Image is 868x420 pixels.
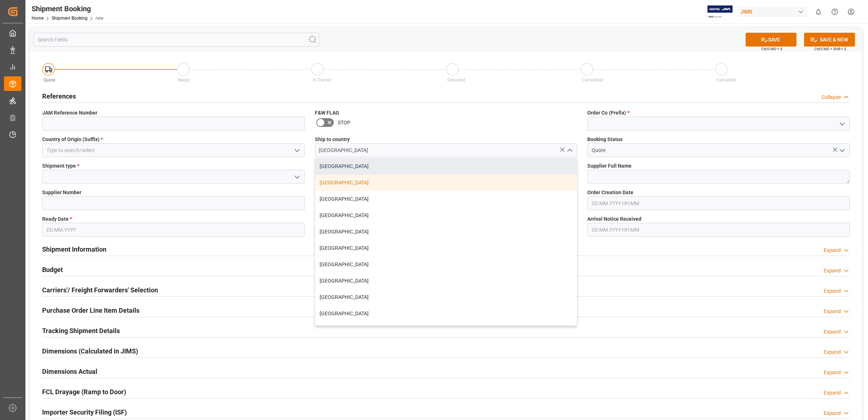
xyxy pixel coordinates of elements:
[42,346,138,356] h2: Dimensions (Calculated in JIMS)
[315,224,577,240] div: [GEOGRAPHIC_DATA]
[33,33,319,47] input: Search Fields
[315,256,577,273] div: [GEOGRAPHIC_DATA]
[824,348,841,356] div: Expand
[42,326,120,336] h2: Tracking Shipment Details
[44,77,55,83] span: Quote
[824,287,841,295] div: Expand
[42,407,127,417] h2: Importer Security Filing (ISF)
[315,136,350,143] span: Ship to country
[707,5,733,18] img: Exertis%20JAM%20-%20Email%20Logo.jpg_1722504956.jpg
[717,77,736,83] span: Cancelled
[587,223,850,237] input: DD.MM.YYYY HH:MM
[42,265,63,275] h2: Budget
[447,77,465,83] span: Delivered
[738,7,807,17] div: JIMS
[42,215,72,223] span: Ready Date
[587,215,641,223] span: Arrival Notice Received
[827,4,843,20] button: Help Center
[587,109,629,117] span: Order Co (Prefix)
[315,289,577,305] div: [GEOGRAPHIC_DATA]
[746,33,796,47] button: SAVE
[42,223,305,237] input: DD.MM.YYYY
[315,191,577,207] div: [GEOGRAPHIC_DATA]
[824,369,841,376] div: Expand
[338,119,350,127] span: STOP
[315,305,577,322] div: [GEOGRAPHIC_DATA]
[814,46,846,52] span: Ctrl/CMD + Shift + S
[824,308,841,315] div: Expand
[582,77,603,83] span: Completed
[42,367,97,376] h2: Dimensions Actual
[315,175,577,191] div: [GEOGRAPHIC_DATA]
[587,189,633,196] span: Order Creation Date
[836,145,847,156] button: open menu
[738,5,810,19] button: JIMS
[315,109,339,117] span: F&W FLAG
[761,46,782,52] span: Ctrl/CMD + S
[42,285,158,295] h2: Carriers'/ Freight Forwarders' Selection
[315,322,577,338] div: [GEOGRAPHIC_DATA]
[42,136,103,143] span: Country of Origin (Suffix)
[178,77,190,83] span: Ready
[42,91,76,101] h2: References
[810,4,827,20] button: show 0 new notifications
[42,109,97,117] span: JAM Reference Number
[804,33,855,47] button: SAVE & NEW
[32,16,44,21] a: Home
[824,328,841,336] div: Expand
[824,247,841,254] div: Expand
[291,171,302,183] button: open menu
[564,145,575,156] button: close menu
[42,189,81,196] span: Supplier Number
[587,136,622,143] span: Booking Status
[42,244,106,254] h2: Shipment Information
[313,77,331,83] span: In-Transit
[315,273,577,289] div: [GEOGRAPHIC_DATA]
[32,3,104,14] div: Shipment Booking
[822,93,841,101] div: Collapse
[824,267,841,275] div: Expand
[42,143,305,157] input: Type to search/select
[836,118,847,129] button: open menu
[52,16,88,21] a: Shipment Booking
[587,162,632,170] span: Supplier Full Name
[824,389,841,397] div: Expand
[315,207,577,224] div: [GEOGRAPHIC_DATA]
[824,409,841,417] div: Expand
[42,305,139,315] h2: Purchase Order Line Item Details
[315,158,577,175] div: [GEOGRAPHIC_DATA]
[291,145,302,156] button: open menu
[315,240,577,256] div: [GEOGRAPHIC_DATA]
[42,387,126,397] h2: FCL Drayage (Ramp to Door)
[587,196,850,210] input: DD.MM.YYYY HH:MM
[42,162,79,170] span: Shipment type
